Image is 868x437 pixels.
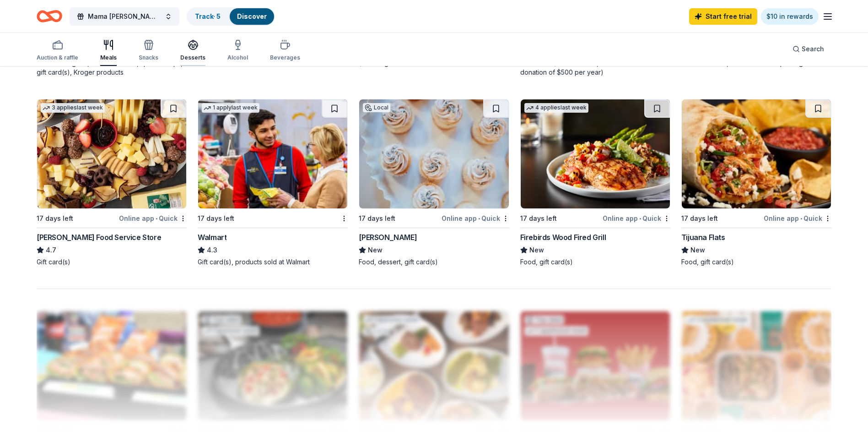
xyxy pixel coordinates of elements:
div: Tijuana Flats [681,232,725,243]
button: Alcohol [227,36,248,66]
div: 1 apply last week [202,103,259,113]
img: Image for Alessi Bakery [359,99,508,208]
div: Online app Quick [764,213,831,224]
img: Image for Walmart [198,99,347,208]
button: Mama [PERSON_NAME] [70,7,179,26]
span: • [156,215,157,222]
div: Gift card(s) [37,257,187,267]
div: Food, dessert, gift card(s) [359,257,509,267]
a: Image for Alessi BakeryLocal17 days leftOnline app•Quick[PERSON_NAME]NewFood, dessert, gift card(s) [359,99,509,267]
div: Food, gift card(s) [681,257,831,267]
a: $10 in rewards [761,8,819,25]
button: Beverages [270,36,300,66]
a: Discover [237,12,267,20]
button: Auction & raffle [37,36,78,66]
div: 17 days left [359,213,395,224]
img: Image for Gordon Food Service Store [37,99,186,208]
div: Online app Quick [603,213,670,224]
a: Image for Walmart1 applylast week17 days leftWalmart4.3Gift card(s), products sold at Walmart [198,99,348,267]
a: Image for Firebirds Wood Fired Grill4 applieslast week17 days leftOnline app•QuickFirebirds Wood ... [520,99,670,267]
img: Image for Tijuana Flats [682,99,831,208]
div: Alcohol [227,54,248,61]
div: [PERSON_NAME] [359,232,417,243]
button: Desserts [180,36,205,66]
div: Foundation grant, cash donations, sponsorships, gift card(s), Kroger products [37,59,187,77]
div: Auction & raffle [37,54,78,61]
div: Food, gift card(s) [520,257,670,267]
div: Gift cards ($50-100 value, with a maximum donation of $500 per year) [520,59,670,77]
div: Online app Quick [119,213,187,224]
button: Search [785,40,831,58]
span: • [639,215,641,222]
div: Snacks [139,54,158,61]
div: 17 days left [198,213,234,224]
div: Walmart [198,232,226,243]
span: Search [802,44,824,55]
div: [PERSON_NAME] Food Service Store [37,232,161,243]
span: • [478,215,480,222]
a: Start free trial [689,8,757,25]
div: Local [363,103,390,112]
span: 4.7 [46,245,56,256]
a: Track· 5 [195,12,221,20]
span: New [529,245,544,256]
span: New [690,245,705,256]
button: Track· 5Discover [187,7,275,26]
button: Meals [100,36,117,66]
span: New [368,245,383,256]
img: Image for Firebirds Wood Fired Grill [521,99,670,208]
a: Image for Gordon Food Service Store3 applieslast week17 days leftOnline app•Quick[PERSON_NAME] Fo... [37,99,187,267]
div: Gift card(s), products sold at Walmart [198,257,348,267]
span: Mama [PERSON_NAME] [88,11,161,22]
div: 17 days left [37,213,73,224]
span: 4.3 [207,245,217,256]
span: • [800,215,802,222]
a: Home [37,5,62,27]
div: 3 applies last week [41,103,105,113]
div: Firebirds Wood Fired Grill [520,232,606,243]
div: Online app Quick [442,213,509,224]
div: Beverages [270,54,300,61]
div: Desserts [180,54,205,61]
div: 17 days left [520,213,557,224]
div: Meals [100,54,117,61]
div: 4 applies last week [524,103,588,113]
a: Image for Tijuana Flats17 days leftOnline app•QuickTijuana FlatsNewFood, gift card(s) [681,99,831,267]
button: Snacks [139,36,158,66]
div: 17 days left [681,213,718,224]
